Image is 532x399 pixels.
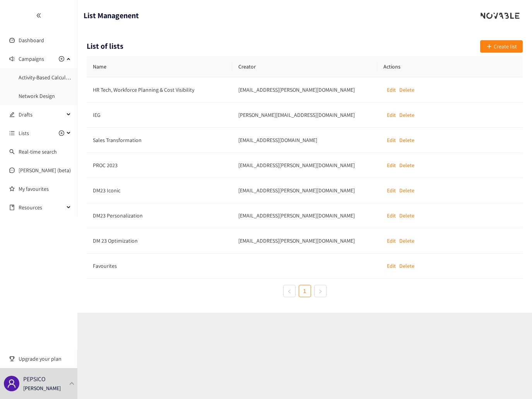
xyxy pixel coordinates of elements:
span: right [318,289,323,294]
td: akibo.watson@pepsico.com [232,228,378,253]
td: Favourites [87,253,232,279]
td: akibo.watson@pepsico.com [232,203,378,228]
a: Dashboard [19,37,44,44]
button: Edit [387,84,396,96]
div: Create list [486,42,517,51]
td: Konark.Patel@pepsico.com [232,77,378,103]
button: left [283,285,296,297]
span: Drafts [19,107,64,122]
p: [PERSON_NAME] [23,384,61,392]
span: book [9,205,15,210]
li: 1 [299,285,311,297]
a: Network Design [19,92,55,99]
td: IEG [87,103,232,128]
span: Upgrade your plan [19,351,71,366]
a: Real-time search [19,148,57,155]
button: right [314,285,327,297]
a: My favourites [19,181,71,197]
td: remko.tersteeg@pepsico.com [232,153,378,178]
a: Activity-Based Calculator [19,74,75,81]
a: [PERSON_NAME] (beta) [19,167,71,174]
span: left [287,289,292,294]
li: Previous Page [283,285,296,297]
td: jordan.pane@pepsico.com [232,128,378,153]
td: PROC 2023 [87,153,232,178]
span: trophy [9,356,15,361]
span: sound [9,56,15,62]
span: edit [9,112,15,117]
span: double-left [36,13,41,18]
iframe: Chat Widget [359,88,532,399]
span: Campaigns [19,51,44,67]
td: ahmed.khan@pepsico.com [232,103,378,128]
li: Next Page [314,285,327,297]
button: Delete [399,84,414,96]
p: Delete [399,86,414,94]
span: plus-circle [59,56,64,62]
td: DM23 Personalization [87,203,232,228]
span: Resources [19,200,64,215]
span: user [7,379,16,388]
button: Create list [480,40,523,53]
td: HR Tech, Workforce Planning & Cost Visibility [87,77,232,103]
h1: List of lists [87,40,123,52]
th: Name [87,56,232,77]
a: 1 [299,285,311,297]
span: plus-circle [59,130,64,136]
th: Actions [377,56,523,77]
td: DM23 Iconic [87,178,232,203]
span: Lists [19,125,29,141]
td: DM 23 Optimization [87,228,232,253]
td: Sales Transformation [87,128,232,153]
p: PEPSICO [23,374,46,384]
th: Creator [232,56,378,77]
td: akibo.watson@pepsico.com [232,178,378,203]
p: Edit [387,86,396,94]
span: unordered-list [9,130,15,136]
